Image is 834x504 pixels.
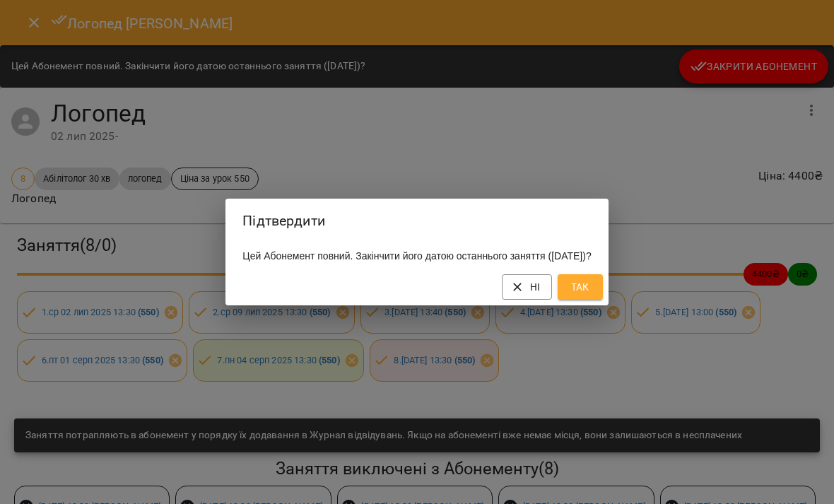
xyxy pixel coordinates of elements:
h2: Підтвердити [242,210,591,232]
div: Цей Абонемент повний. Закінчити його датою останнього заняття ([DATE])? [225,243,608,269]
span: Ні [513,279,541,295]
span: Так [569,279,592,295]
button: Ні [502,274,552,300]
button: Так [558,274,603,300]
